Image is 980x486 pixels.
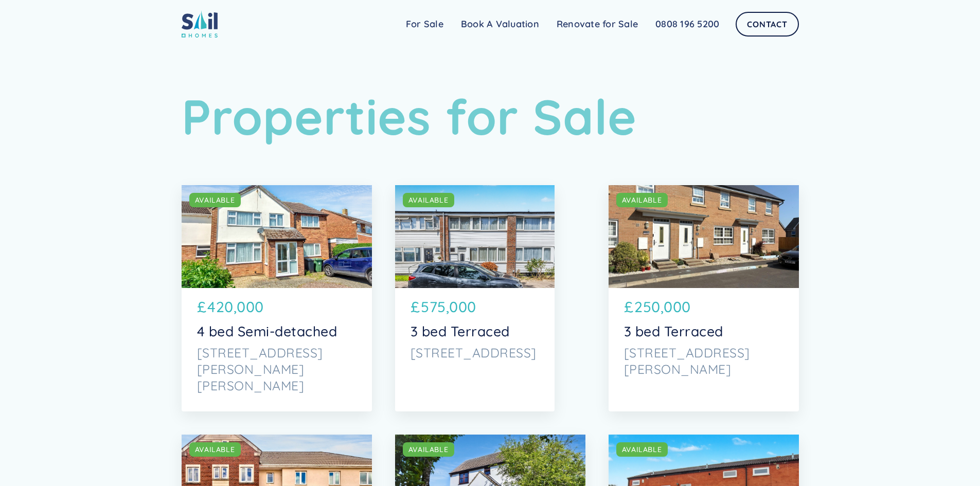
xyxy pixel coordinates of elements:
[411,323,539,339] p: 3 bed Terraced
[411,345,539,361] p: [STREET_ADDRESS]
[548,14,647,34] a: Renovate for Sale
[634,296,691,318] p: 250,000
[421,296,476,318] p: 575,000
[452,14,548,34] a: Book A Valuation
[195,444,235,455] div: AVAILABLE
[197,323,357,339] p: 4 bed Semi-detached
[182,10,218,38] img: sail home logo colored
[736,12,798,37] a: Contact
[182,185,372,411] a: AVAILABLE£420,0004 bed Semi-detached[STREET_ADDRESS][PERSON_NAME][PERSON_NAME]
[624,296,634,318] p: £
[647,14,728,34] a: 0808 196 5200
[622,195,662,205] div: AVAILABLE
[395,185,555,411] a: AVAILABLE£575,0003 bed Terraced[STREET_ADDRESS]
[609,185,799,411] a: AVAILABLE£250,0003 bed Terraced[STREET_ADDRESS][PERSON_NAME]
[411,296,420,318] p: £
[408,195,449,205] div: AVAILABLE
[195,195,235,205] div: AVAILABLE
[624,323,783,339] p: 3 bed Terraced
[197,296,207,318] p: £
[207,296,264,318] p: 420,000
[182,87,799,146] h1: Properties for Sale
[408,444,449,455] div: AVAILABLE
[397,14,452,34] a: For Sale
[622,444,662,455] div: AVAILABLE
[197,345,357,394] p: [STREET_ADDRESS][PERSON_NAME][PERSON_NAME]
[624,345,783,377] p: [STREET_ADDRESS][PERSON_NAME]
